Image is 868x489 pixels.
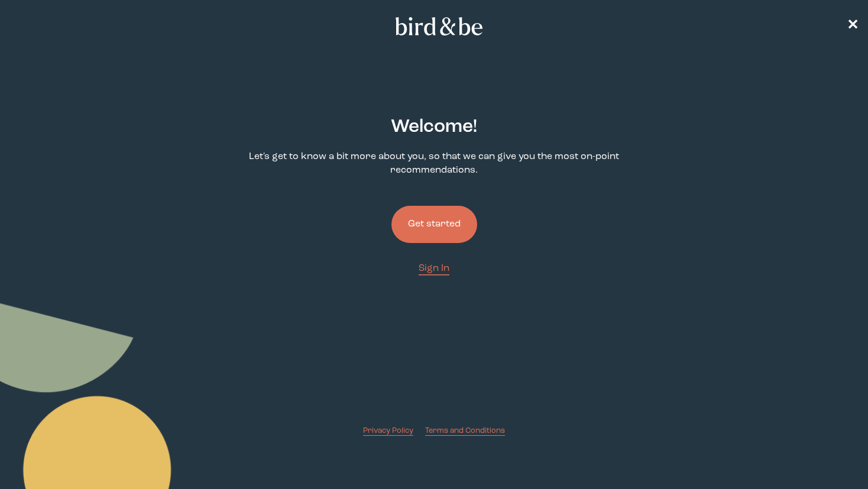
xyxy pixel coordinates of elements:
span: ✕ [847,19,859,33]
a: Privacy Policy [363,425,413,436]
a: Terms and Conditions [425,425,505,436]
span: Privacy Policy [363,427,413,435]
iframe: Gorgias live chat messenger [809,433,856,477]
p: Let's get to know a bit more about you, so that we can give you the most on-point recommendations. [226,150,642,177]
button: Get started [391,206,477,243]
a: Sign In [419,262,449,276]
h2: Welcome ! [391,114,477,141]
a: ✕ [847,16,859,37]
span: Terms and Conditions [425,427,505,435]
a: Get started [391,187,477,262]
span: Sign In [419,264,449,273]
